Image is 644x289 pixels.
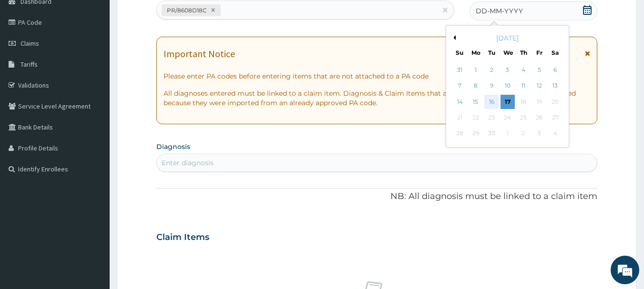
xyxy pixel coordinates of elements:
div: Tu [488,49,496,57]
p: Please enter PA codes before entering items that are not attached to a PA code [164,71,591,81]
span: Tariffs [20,60,38,69]
div: Choose Wednesday, September 10th, 2025 [501,79,515,93]
div: month 2025-09 [452,62,563,142]
div: We [503,49,511,57]
div: Not available Saturday, September 27th, 2025 [548,110,562,125]
div: Choose Wednesday, September 17th, 2025 [501,95,515,109]
h1: Important Notice [164,49,235,59]
div: Not available Monday, September 29th, 2025 [469,127,483,141]
div: Th [520,49,528,57]
div: Not available Saturday, September 20th, 2025 [548,95,562,109]
div: Not available Tuesday, September 23rd, 2025 [485,110,499,125]
div: Su [456,49,464,57]
textarea: Type your message and hit 'Enter' [5,190,182,223]
div: Choose Thursday, September 4th, 2025 [516,63,531,77]
div: Not available Saturday, October 4th, 2025 [548,127,562,141]
div: Choose Tuesday, September 9th, 2025 [485,79,499,93]
div: Not available Sunday, September 28th, 2025 [453,127,467,141]
div: Not available Monday, September 22nd, 2025 [469,110,483,125]
div: Choose Thursday, September 11th, 2025 [516,79,531,93]
div: Enter diagnosis [162,158,214,168]
div: Choose Wednesday, September 3rd, 2025 [501,63,515,77]
div: Sa [552,49,560,57]
div: Choose Sunday, August 31st, 2025 [453,63,467,77]
p: All diagnoses entered must be linked to a claim item. Diagnosis & Claim Items that are visible bu... [164,89,591,108]
div: PR/8608D18C [164,5,208,16]
div: Fr [535,49,543,57]
h3: Claim Items [156,232,209,243]
button: Previous Month [451,35,456,40]
div: Not available Friday, September 26th, 2025 [532,110,546,125]
div: Choose Monday, September 1st, 2025 [469,63,483,77]
p: NB: All diagnosis must be linked to a claim item [156,190,598,203]
span: Claims [20,39,39,48]
div: Choose Sunday, September 14th, 2025 [453,95,467,109]
div: Not available Tuesday, September 30th, 2025 [485,127,499,141]
span: We're online! [55,85,132,181]
div: Chat with us now [50,53,160,66]
div: [DATE] [450,33,565,43]
div: Choose Sunday, September 7th, 2025 [453,79,467,93]
div: Not available Wednesday, October 1st, 2025 [501,127,515,141]
div: Choose Friday, September 5th, 2025 [532,63,546,77]
div: Minimize live chat window [156,5,179,28]
div: Choose Saturday, September 13th, 2025 [548,79,562,93]
div: Not available Friday, September 19th, 2025 [532,95,546,109]
div: Choose Tuesday, September 16th, 2025 [485,95,499,109]
div: Choose Friday, September 12th, 2025 [532,79,546,93]
img: d_794563401_company_1708531726252_794563401 [18,48,39,71]
div: Not available Thursday, September 18th, 2025 [516,95,531,109]
div: Not available Sunday, September 21st, 2025 [453,110,467,125]
div: Choose Monday, September 8th, 2025 [469,79,483,93]
div: Not available Wednesday, September 24th, 2025 [501,110,515,125]
div: Not available Thursday, September 25th, 2025 [516,110,531,125]
span: DD-MM-YYYY [476,6,523,16]
div: Choose Tuesday, September 2nd, 2025 [485,63,499,77]
div: Not available Friday, October 3rd, 2025 [532,127,546,141]
label: Diagnosis [156,142,190,151]
div: Not available Thursday, October 2nd, 2025 [516,127,531,141]
div: Mo [471,49,480,57]
div: Choose Saturday, September 6th, 2025 [548,63,562,77]
div: Choose Monday, September 15th, 2025 [469,95,483,109]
